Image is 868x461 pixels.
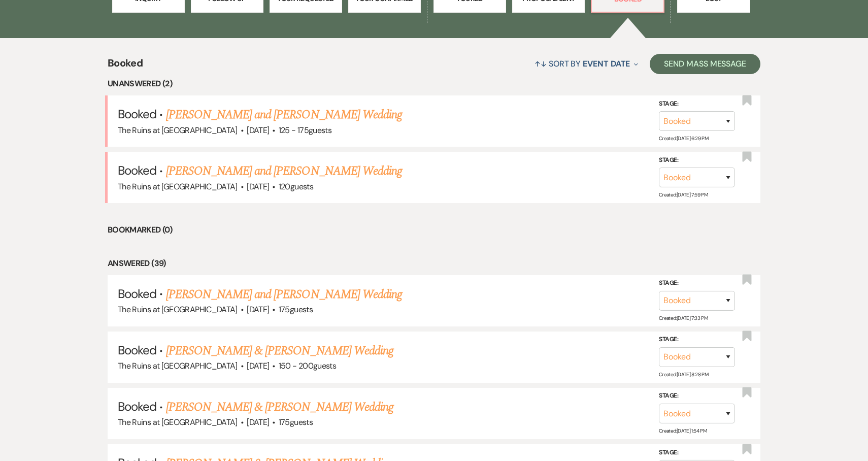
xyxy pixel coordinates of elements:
[247,304,269,315] span: [DATE]
[650,54,760,74] button: Send Mass Message
[535,58,547,69] span: ↑↓
[659,427,707,434] span: Created: [DATE] 1:54 PM
[659,135,708,142] span: Created: [DATE] 6:29 PM
[166,162,403,180] a: [PERSON_NAME] and [PERSON_NAME] Wedding
[279,181,313,192] span: 120 guests
[108,77,760,90] li: Unanswered (2)
[279,304,313,315] span: 175 guests
[659,447,735,458] label: Stage:
[247,125,269,136] span: [DATE]
[247,181,269,192] span: [DATE]
[659,371,708,378] span: Created: [DATE] 8:28 PM
[118,304,238,315] span: The Ruins at [GEOGRAPHIC_DATA]
[659,98,735,109] label: Stage:
[118,106,156,122] span: Booked
[166,285,403,304] a: [PERSON_NAME] and [PERSON_NAME] Wedding
[530,50,642,77] button: Sort By Event Date
[659,155,735,166] label: Stage:
[108,223,760,237] li: Bookmarked (0)
[118,342,156,358] span: Booked
[118,417,238,427] span: The Ruins at [GEOGRAPHIC_DATA]
[659,191,708,198] span: Created: [DATE] 7:59 PM
[166,342,393,360] a: [PERSON_NAME] & [PERSON_NAME] Wedding
[118,286,156,302] span: Booked
[279,360,336,371] span: 150 - 200 guests
[108,257,760,270] li: Answered (39)
[108,55,143,77] span: Booked
[659,315,708,321] span: Created: [DATE] 7:33 PM
[247,360,269,371] span: [DATE]
[118,360,238,371] span: The Ruins at [GEOGRAPHIC_DATA]
[659,278,735,289] label: Stage:
[279,417,313,427] span: 175 guests
[118,399,156,414] span: Booked
[166,106,403,124] a: [PERSON_NAME] and [PERSON_NAME] Wedding
[659,390,735,402] label: Stage:
[118,162,156,178] span: Booked
[583,58,630,69] span: Event Date
[166,398,393,416] a: [PERSON_NAME] & [PERSON_NAME] Wedding
[659,334,735,345] label: Stage:
[118,125,238,136] span: The Ruins at [GEOGRAPHIC_DATA]
[118,181,238,192] span: The Ruins at [GEOGRAPHIC_DATA]
[247,417,269,427] span: [DATE]
[279,125,331,136] span: 125 - 175 guests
